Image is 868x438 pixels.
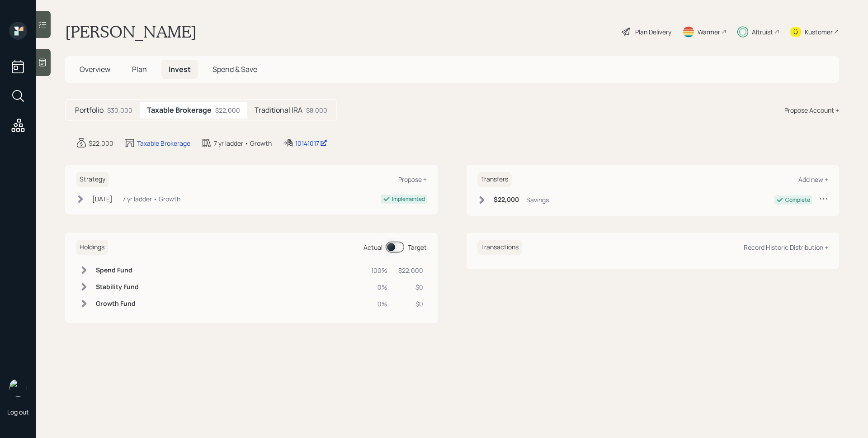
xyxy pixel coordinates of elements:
h6: Spend Fund [96,267,139,274]
span: Invest [169,64,191,74]
div: Altruist [752,27,773,37]
div: Complete [785,196,810,204]
div: Plan Delivery [635,27,671,37]
div: 100% [371,266,387,275]
div: Target [408,243,427,252]
h6: Transfers [477,172,512,187]
div: $22,000 [89,138,113,148]
h6: Transactions [477,240,522,255]
div: Actual [363,243,382,252]
div: $22,000 [398,266,423,275]
div: Implemented [392,195,425,203]
div: Savings [526,195,549,205]
div: 10141017 [295,138,327,148]
div: Log out [7,408,29,416]
div: Kustomer [805,27,833,37]
div: Propose + [398,175,427,184]
div: 7 yr ladder • Growth [123,194,180,204]
h1: [PERSON_NAME] [65,22,197,42]
div: $22,000 [215,105,240,115]
div: Record Historic Distribution + [744,243,828,252]
h6: Stability Fund [96,283,139,291]
h5: Traditional IRA [255,106,302,114]
h6: Holdings [76,240,108,255]
img: james-distasi-headshot.png [9,379,27,397]
div: Warmer [698,27,720,37]
div: Propose Account + [784,105,839,115]
span: Plan [132,64,147,74]
h5: Portfolio [75,106,104,114]
div: [DATE] [92,194,113,204]
h6: $22,000 [494,196,519,204]
div: 0% [371,282,387,292]
div: Add new + [798,175,828,184]
h6: Growth Fund [96,300,139,308]
h6: Strategy [76,172,109,187]
span: Spend & Save [212,64,257,74]
h5: Taxable Brokerage [147,106,212,114]
div: $0 [398,282,423,292]
div: 7 yr ladder • Growth [214,138,272,148]
div: Taxable Brokerage [137,138,190,148]
div: $8,000 [306,105,327,115]
span: Overview [80,64,110,74]
div: 0% [371,299,387,309]
div: $30,000 [107,105,132,115]
div: $0 [398,299,423,309]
